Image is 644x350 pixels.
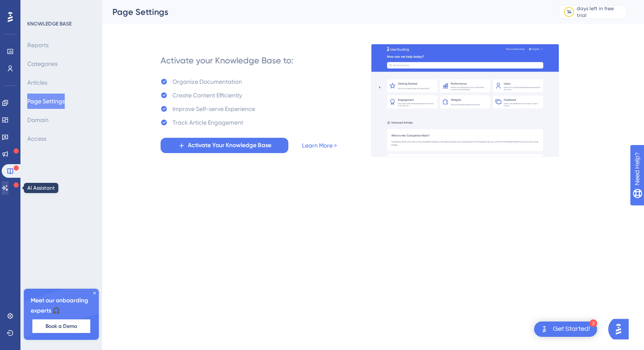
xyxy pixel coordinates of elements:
[534,322,597,337] div: Open Get Started! checklist, remaining modules: 3
[27,112,49,128] button: Domain
[188,140,271,151] span: Activate Your Knowledge Base
[27,94,65,109] button: Page Settings
[27,131,46,146] button: Access
[172,104,255,114] div: Improve Self-serve Experience
[172,117,243,128] div: Track Article Engagement
[20,2,53,12] span: Need Help?
[112,6,538,18] div: Page Settings
[539,324,549,334] img: launcher-image-alternative-text
[31,296,92,316] span: Meet our onboarding experts 🎧
[567,9,572,15] div: 14
[32,319,90,333] button: Book a Demo
[553,324,590,334] div: Get Started!
[161,54,293,66] div: Activate your Knowledge Base to:
[577,5,624,19] div: days left in free trial
[589,319,597,327] div: 3
[46,323,77,330] span: Book a Demo
[302,140,337,151] a: Learn More >
[172,90,242,100] div: Create Content Efficiently
[172,77,242,87] div: Organize Documentation
[27,37,49,53] button: Reports
[27,56,57,71] button: Categories
[161,138,288,153] button: Activate Your Knowledge Base
[608,316,634,342] iframe: UserGuiding AI Assistant Launcher
[27,20,72,27] div: KNOWLEDGE BASE
[371,44,559,157] img: a27db7f7ef9877a438c7956077c236be.gif
[27,75,47,90] button: Articles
